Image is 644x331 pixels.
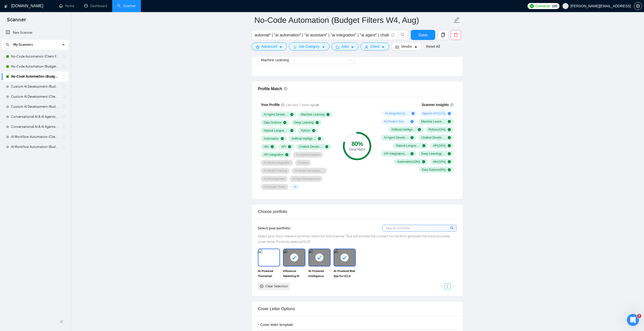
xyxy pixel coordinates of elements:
[11,51,59,62] a: No-Code Automation (Client Filters)
[264,161,290,165] span: AI Model Integration
[422,112,446,116] span: OpenAI API ( 11 %)
[448,136,451,139] span: check-circle
[384,120,409,124] span: AI Chatbot Development ( 9 %)
[360,42,389,50] button: userClientcaret-down
[536,3,551,9] span: Connects:
[11,72,59,82] a: No-Code Automation (Budget Filters W4, Aug)
[334,268,356,279] span: AI-Powered Web App for UCLA Health
[318,137,321,140] span: check-circle
[336,45,339,49] span: folder
[62,95,66,99] span: holder
[260,285,263,288] span: close-circle
[365,45,368,49] span: user
[264,121,281,125] span: Data Science
[325,145,328,148] span: check-circle
[11,112,59,122] a: Conversational AI & AI Agents (Client Filters)
[285,153,288,156] span: check-circle
[62,75,66,79] span: holder
[445,284,450,289] a: 1
[448,120,451,123] span: check-circle
[301,113,325,117] span: Machine Learning
[84,4,107,8] a: dashboardDashboard
[283,268,305,279] span: Influencer Marketing AI Agent Development
[312,129,315,132] span: check-circle
[258,87,282,91] span: Profile Match
[261,44,277,49] span: Advanced
[395,45,399,49] span: idcard
[59,4,74,8] a: homeHome
[422,144,425,147] span: check-circle
[291,137,316,141] span: Artificial Intelligence
[264,145,269,149] span: n8n
[258,322,294,327] label: Cover letter template:
[264,169,287,173] span: AI Model Training
[401,44,412,49] span: Vendor
[264,129,288,133] span: Natural Language Processing
[62,85,66,89] span: holder
[322,45,325,49] span: caret-down
[421,152,446,156] span: Deep Learning ( 12 %)
[265,284,288,289] div: Clear Selection
[448,144,451,147] span: check-circle
[264,177,285,181] span: AI Development
[258,234,450,244] span: Select your most relevant portfolio items for this scanner. This will provide the context for the...
[294,169,324,173] span: AI Model Development
[62,115,66,119] span: holder
[440,285,443,288] span: left
[258,249,279,266] img: portfolio thumbnail image
[264,153,283,157] span: API Integration
[293,185,297,189] span: + 6
[451,30,461,40] button: delete
[11,102,59,112] a: Custom AI Development (Budget Filters)
[332,42,359,50] button: folderJobscaret-down
[62,125,66,129] span: holder
[438,33,448,37] span: copy
[293,45,297,49] span: bars
[385,112,410,116] span: AI Integration ( 34 %)
[422,160,425,163] span: check-circle
[391,33,394,37] span: info-circle
[2,40,68,152] li: My Scanners
[411,152,414,155] span: check-circle
[634,2,642,10] button: setting
[351,45,354,49] span: caret-down
[299,145,324,149] span: Chatbot Development
[398,33,408,37] span: search
[452,285,455,288] span: right
[454,17,460,23] span: edit
[450,103,454,106] span: info-circle
[298,161,308,165] span: Chatbot
[308,268,331,279] span: AI-Powered Intelligence Dashboard for Saudi Arabia Ministry of Health
[288,145,291,148] span: check-circle
[433,160,446,164] span: n8n ( 10 %)
[252,42,287,50] button: settingAdvancedcaret-down
[448,112,451,115] span: plus-circle
[438,283,445,289] li: Previous Page
[634,4,642,8] a: setting
[637,314,641,318] span: 8
[281,137,284,140] span: check-circle
[264,113,288,117] span: AI Agent Development
[451,283,457,289] button: right
[530,4,534,8] img: upwork-logo.png
[62,105,66,109] span: holder
[433,144,446,148] span: API ( 16 %)
[2,28,68,38] li: New Scanner
[264,185,286,189] span: Computer Vision
[258,226,291,230] span: Select your portfolio:
[11,62,59,72] a: No-Code Automation (Budget Filters)
[384,136,409,140] span: AI Agent Development ( 17 %)
[421,136,446,140] span: Chatbot Development ( 17 %)
[4,43,11,46] span: search
[11,132,59,142] a: AI Workflow Automation (Client Filters)
[627,314,639,326] iframe: Intercom live chat
[258,204,457,219] div: Choose portfolio
[4,2,8,10] img: logo
[286,103,319,107] span: Last sync 7 hours ago
[283,121,286,124] span: check-circle
[552,3,557,9] span: 186
[451,33,461,37] span: delete
[451,283,457,289] li: Next Page
[411,136,414,139] span: check-circle
[292,177,319,181] span: AI App Development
